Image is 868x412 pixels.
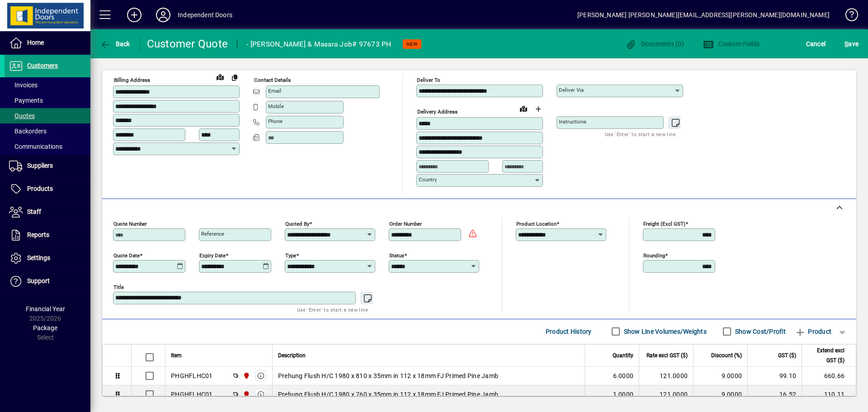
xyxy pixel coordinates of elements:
span: Product [795,324,831,339]
span: Customers [27,62,58,69]
span: Staff [27,208,41,215]
span: Cancel [806,37,826,51]
div: PHGHFLHC01 [171,390,213,399]
button: Save [842,36,861,52]
mat-label: Phone [268,118,283,124]
button: Product [790,323,836,340]
span: Prehung Flush H/C 1980 x 760 x 35mm in 112 x 18mm FJ Primed Pine Jamb [278,390,498,399]
label: Show Line Volumes/Weights [622,327,707,336]
a: Products [5,178,90,200]
span: GST ($) [778,350,796,360]
a: Home [5,32,90,54]
span: Payments [9,97,43,104]
mat-label: Email [268,88,281,94]
span: Home [27,39,44,46]
span: NEW [406,41,418,47]
mat-label: Deliver via [559,87,584,93]
span: Products [27,185,53,192]
span: Financial Year [26,305,65,313]
mat-label: Product location [516,220,557,227]
td: 110.11 [802,385,856,404]
button: Copy to Delivery address [227,70,242,85]
td: 16.52 [747,385,802,404]
button: Add [120,7,149,23]
span: Quantity [613,350,633,360]
mat-label: Quote date [113,252,140,258]
mat-label: Order number [389,220,422,227]
div: - [PERSON_NAME] & Masara Job# 97673 PH [246,37,392,52]
mat-label: Quote number [113,220,147,227]
mat-label: Freight (excl GST) [643,220,685,227]
span: Discount (%) [711,350,742,360]
div: Customer Quote [147,37,228,51]
button: Documents (0) [623,36,686,52]
div: [PERSON_NAME] [PERSON_NAME][EMAIL_ADDRESS][PERSON_NAME][DOMAIN_NAME] [577,8,830,22]
span: Custom Fields [703,40,760,47]
a: Staff [5,201,90,223]
button: Product History [542,323,595,340]
a: View on map [213,70,227,84]
span: Package [33,324,57,331]
div: 121.0000 [645,371,688,380]
span: Settings [27,254,50,261]
span: Support [27,277,50,284]
app-page-header-button: Back [90,36,140,52]
mat-label: Type [285,252,296,258]
a: Communications [5,139,90,154]
span: S [844,40,848,47]
span: Reports [27,231,49,238]
mat-label: Rounding [643,252,665,258]
mat-label: Reference [201,231,224,237]
a: Backorders [5,123,90,139]
mat-label: Quoted by [285,220,309,227]
mat-label: Deliver To [417,77,440,83]
span: Suppliers [27,162,53,169]
span: Quotes [9,112,35,119]
a: Suppliers [5,155,90,177]
a: Reports [5,224,90,246]
td: 9.0000 [693,385,747,404]
div: Independent Doors [178,8,232,22]
span: Prehung Flush H/C 1980 x 810 x 35mm in 112 x 18mm FJ Primed Pine Jamb [278,371,498,380]
span: 1.0000 [613,390,634,399]
button: Custom Fields [701,36,762,52]
a: Support [5,270,90,293]
span: Rate excl GST ($) [646,350,688,360]
div: 121.0000 [645,390,688,399]
span: Description [278,350,306,360]
td: 660.66 [802,367,856,385]
a: Quotes [5,108,90,123]
span: Christchurch [241,389,251,399]
a: Settings [5,247,90,270]
span: Extend excl GST ($) [807,346,844,365]
mat-label: Instructions [559,118,586,125]
td: 99.10 [747,367,802,385]
td: 9.0000 [693,367,747,385]
span: Product History [546,324,592,339]
button: Profile [149,7,178,23]
mat-label: Mobile [268,103,284,109]
button: Back [98,36,132,52]
mat-hint: Use 'Enter' to start a new line [605,129,676,139]
span: Invoices [9,81,38,89]
a: Knowledge Base [839,2,857,31]
button: Choose address [531,102,545,116]
button: Cancel [804,36,828,52]
span: Documents (0) [625,40,684,47]
a: View on map [516,101,531,116]
a: Payments [5,93,90,108]
mat-hint: Use 'Enter' to start a new line [297,304,368,315]
span: Christchurch [241,371,251,381]
mat-label: Status [389,252,404,258]
span: 6.0000 [613,371,634,380]
span: Communications [9,143,62,150]
mat-label: Country [419,176,437,183]
mat-label: Title [113,284,124,290]
span: Backorders [9,128,47,135]
mat-label: Expiry date [199,252,226,258]
span: Item [171,350,182,360]
label: Show Cost/Profit [733,327,786,336]
a: Invoices [5,77,90,93]
span: ave [844,37,859,51]
span: Back [100,40,130,47]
